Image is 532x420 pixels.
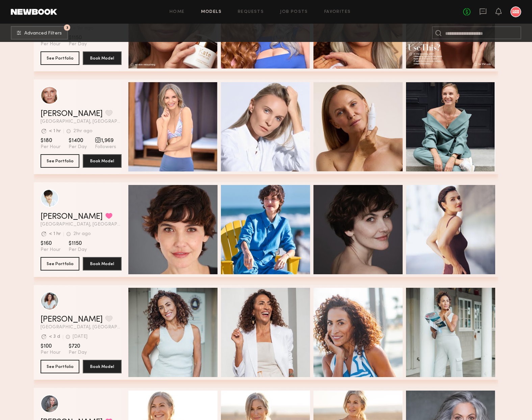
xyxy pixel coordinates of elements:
a: [PERSON_NAME] [41,316,103,324]
span: Per Hour [41,350,60,356]
button: Book Model [83,360,122,373]
button: See Portfolio [41,51,79,65]
span: Per Day [69,247,87,253]
div: [DATE] [73,334,87,339]
span: $180 [41,137,60,144]
span: Per Day [69,41,87,47]
span: Advanced Filters [24,31,62,36]
a: [PERSON_NAME] [41,213,103,221]
span: Per Hour [41,144,60,150]
span: $720 [69,343,87,350]
a: Job Posts [280,10,308,14]
span: [GEOGRAPHIC_DATA], [GEOGRAPHIC_DATA] [41,222,122,227]
div: 21hr ago [73,129,93,134]
span: $1400 [69,137,87,144]
span: $1150 [69,240,87,247]
span: Per Day [69,144,87,150]
span: $160 [41,240,60,247]
div: < 1 hr [49,232,61,236]
button: See Portfolio [41,360,79,373]
span: Per Day [69,350,87,356]
a: Requests [238,10,264,14]
button: See Portfolio [41,154,79,168]
a: Home [170,10,185,14]
span: 1,969 [95,137,116,144]
a: Favorites [324,10,351,14]
button: See Portfolio [41,257,79,271]
div: < 3 d [49,334,60,339]
span: [GEOGRAPHIC_DATA], [GEOGRAPHIC_DATA] [41,119,122,124]
div: < 1 hr [49,129,61,134]
button: Book Model [83,51,122,65]
button: Book Model [83,154,122,168]
button: 3Advanced Filters [11,26,68,40]
span: $100 [41,343,60,350]
div: 2hr ago [73,232,91,236]
a: Models [201,10,222,14]
span: Followers [95,144,116,150]
button: Book Model [83,257,122,271]
a: [PERSON_NAME] [41,110,103,118]
span: [GEOGRAPHIC_DATA], [GEOGRAPHIC_DATA] [41,325,122,330]
span: 3 [66,26,68,29]
span: Per Hour [41,41,60,47]
span: Per Hour [41,247,60,253]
